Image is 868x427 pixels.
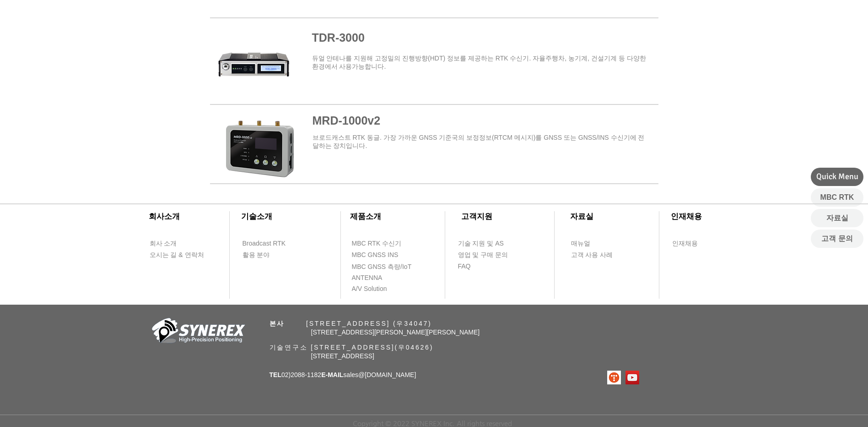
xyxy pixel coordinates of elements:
a: MBC GNSS INS [351,249,409,261]
img: 유튜브 사회 아이콘 [625,371,639,384]
span: 영업 및 구매 문의 [458,251,508,260]
span: 본사 [270,320,285,327]
span: 02)2088-1182 sales [270,371,416,378]
span: TEL [270,371,281,378]
a: 매뉴얼 [571,238,623,249]
div: Quick Menu [811,168,863,186]
iframe: Wix Chat [763,388,868,427]
span: MBC RTK 수신기 [352,239,402,248]
a: 고객 사용 사례 [571,249,623,261]
span: ​자료실 [570,212,593,221]
img: 티스토리로고 [607,371,621,384]
a: Broadcast RTK [242,238,295,249]
span: MBC GNSS 측량/IoT [352,263,412,272]
a: ANTENNA [351,272,404,284]
a: 기술 지원 및 AS [458,238,526,249]
span: MBC GNSS INS [352,251,399,260]
span: Copyright © 2022 SYNEREX Inc. All rights reserved [353,419,512,427]
a: 고객 문의 [811,230,863,248]
a: MBC RTK 수신기 [351,238,420,249]
span: ANTENNA [352,274,383,283]
span: 기술 지원 및 AS [458,239,504,248]
span: 오시는 길 & 연락처 [150,251,204,260]
span: 회사 소개 [150,239,177,248]
span: MBC RTK [820,192,854,203]
span: E-MAIL [321,371,343,378]
ul: SNS 모음 [607,371,639,384]
span: 기술연구소 [STREET_ADDRESS](우04626) [270,344,434,351]
span: 고객 문의 [821,234,852,244]
a: MBC GNSS 측량/IoT [351,261,431,273]
span: 자료실 [826,213,848,223]
span: ​기술소개 [241,212,272,221]
a: 영업 및 구매 문의 [458,249,510,261]
a: 자료실 [811,209,863,227]
a: MBC RTK [811,188,863,207]
span: 활용 분야 [243,251,270,260]
span: FAQ [458,262,471,271]
span: ​회사소개 [149,212,180,221]
span: A/V Solution [352,285,387,294]
a: 활용 분야 [242,249,295,261]
span: ​고객지원 [461,212,492,221]
a: FAQ [458,261,510,272]
a: 오시는 길 & 연락처 [149,249,211,261]
span: ​ [STREET_ADDRESS] (우34047) [270,320,432,327]
span: [STREET_ADDRESS][PERSON_NAME][PERSON_NAME] [311,328,480,336]
span: ​제품소개 [350,212,381,221]
span: 고객 사용 사례 [571,251,613,260]
span: [STREET_ADDRESS] [311,352,374,360]
a: @[DOMAIN_NAME] [358,371,416,378]
a: 회사 소개 [149,238,202,249]
span: 인재채용 [672,239,698,248]
a: 인재채용 [672,238,715,249]
a: A/V Solution [351,283,404,295]
span: Broadcast RTK [243,239,286,248]
img: 회사_로고-removebg-preview.png [147,317,248,347]
span: Quick Menu [816,171,858,182]
span: ​인재채용 [671,212,702,221]
span: 매뉴얼 [571,239,590,248]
